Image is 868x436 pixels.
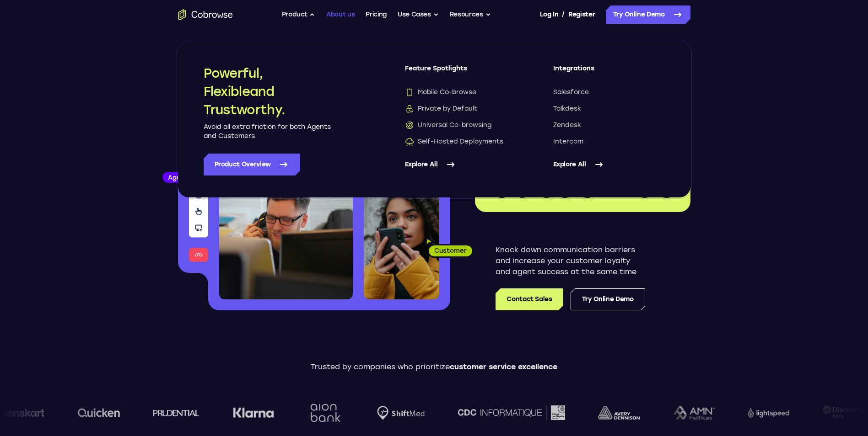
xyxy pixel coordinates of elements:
a: Universal Co-browsingUniversal Co-browsing [405,121,517,130]
button: Use Cases [398,5,439,24]
a: Register [568,5,595,24]
img: Aion Bank [302,394,339,431]
button: Resources [450,5,491,24]
a: Talkdesk [553,104,665,113]
a: Go to the home page [178,9,233,20]
img: avery-dennison [593,406,635,420]
img: Lightspeed [743,408,784,417]
a: Private by DefaultPrivate by Default [405,104,517,113]
img: Universal Co-browsing [405,121,414,130]
a: Explore All [405,154,517,175]
a: Try Online Demo [571,288,645,310]
img: AMN Healthcare [668,406,710,420]
span: Talkdesk [553,104,581,113]
img: A customer support agent talking on the phone [219,136,353,299]
button: Product [282,5,316,24]
img: Mobile Co-browse [405,88,414,97]
p: Avoid all extra friction for both Agents and Customers. [204,122,332,141]
h2: Powerful, Flexible and Trustworthy. [204,64,332,119]
a: Log In [540,5,558,24]
a: Mobile Co-browseMobile Co-browse [405,88,517,97]
img: A customer holding their phone [364,191,439,299]
a: Product Overview [204,154,300,175]
img: Self-Hosted Deployments [405,137,414,146]
a: Zendesk [553,121,665,130]
span: Integrations [553,64,665,80]
span: Self-Hosted Deployments [405,137,503,146]
a: Intercom [553,137,665,146]
span: Intercom [553,137,583,146]
img: prudential [148,409,194,416]
span: Private by Default [405,104,477,113]
span: Universal Co-browsing [405,121,491,130]
a: Explore All [553,154,665,175]
img: Private by Default [405,104,414,113]
span: / [562,9,565,20]
span: Zendesk [553,121,581,130]
span: Feature Spotlights [405,64,517,80]
a: Contact Sales [496,288,563,310]
a: About us [326,5,355,24]
span: customer service excellence [450,362,557,371]
img: Klarna [228,407,269,418]
img: CDC Informatique [453,405,560,420]
img: Shiftmed [372,406,420,420]
a: Try Online Demo [606,5,690,24]
a: Pricing [366,5,387,24]
a: Self-Hosted DeploymentsSelf-Hosted Deployments [405,137,517,146]
span: Mobile Co-browse [405,88,476,97]
p: Knock down communication barriers and increase your customer loyalty and agent success at the sam... [496,245,645,277]
span: Salesforce [553,88,589,97]
a: Salesforce [553,88,665,97]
